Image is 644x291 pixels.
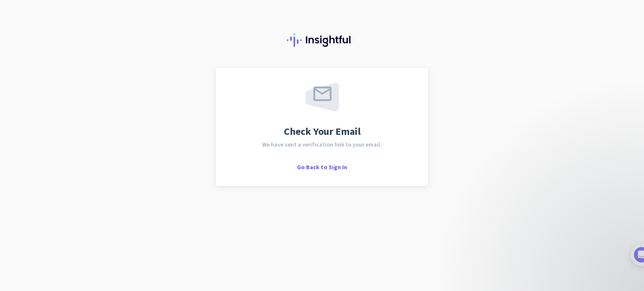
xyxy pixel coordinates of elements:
[306,83,339,111] img: email-sent
[262,142,382,147] span: We have sent a verification link to your email.
[287,33,357,47] img: Insightful
[284,126,361,136] span: Check Your Email
[297,163,347,171] span: Go Back to Sign In
[472,110,640,287] iframe: Intercom notifications message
